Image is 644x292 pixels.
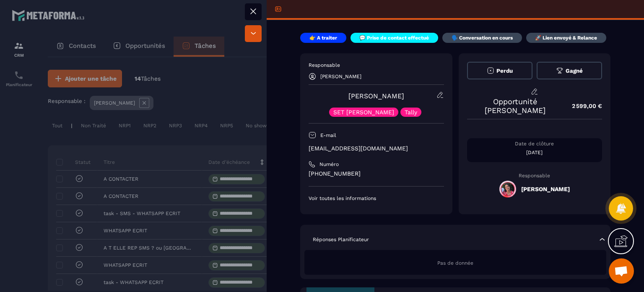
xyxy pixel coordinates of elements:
[467,62,532,79] button: Perdu
[309,34,337,41] p: 👉 A traiter
[609,258,634,284] div: Ouvrir le chat
[452,34,513,41] p: 🗣️ Conversation en cours
[309,145,444,153] p: [EMAIL_ADDRESS][DOMAIN_NAME]
[405,109,417,115] p: Tally
[359,34,429,41] p: 💬 Prise de contact effectué
[320,132,336,139] p: E-mail
[309,195,444,202] p: Voir toutes les informations
[309,62,444,68] p: Responsable
[566,68,583,74] span: Gagné
[467,97,564,115] p: Opportunité [PERSON_NAME]
[496,68,513,74] span: Perdu
[437,260,473,266] span: Pas de donnée
[535,34,597,41] p: 🚀 Lien envoyé & Relance
[521,186,570,192] h5: [PERSON_NAME]
[348,92,404,100] a: [PERSON_NAME]
[467,149,602,156] p: [DATE]
[320,74,361,79] p: [PERSON_NAME]
[333,109,394,115] p: SET [PERSON_NAME]
[467,140,602,147] p: Date de clôture
[467,173,602,179] p: Responsable
[319,161,339,168] p: Numéro
[313,236,369,243] p: Réponses Planificateur
[309,170,444,178] p: [PHONE_NUMBER]
[537,62,602,79] button: Gagné
[563,98,602,114] p: 2 599,00 €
